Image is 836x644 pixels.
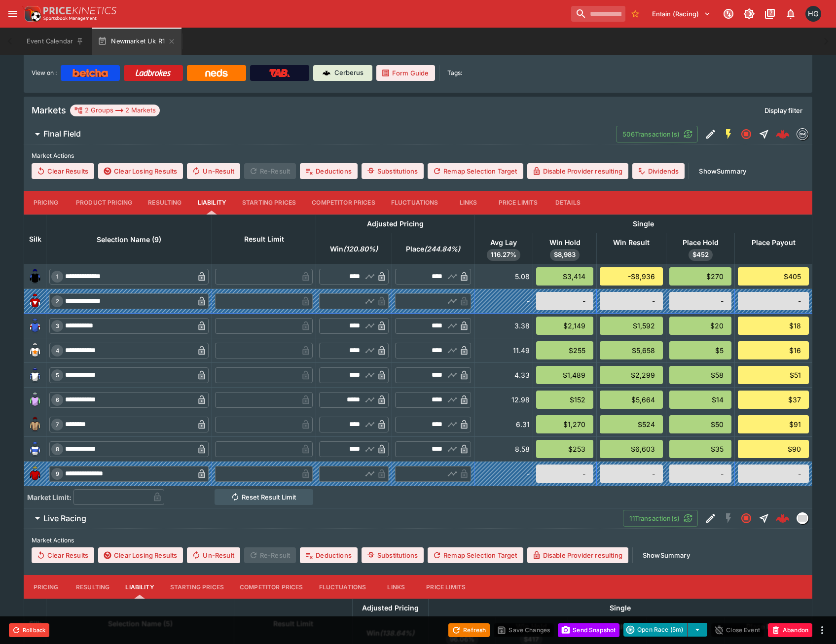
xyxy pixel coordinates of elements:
[429,599,812,617] th: Single
[9,623,49,637] button: Rollback
[536,317,593,335] div: $2,149
[27,293,43,309] img: runner 2
[448,623,490,637] button: Refresh
[98,547,183,563] button: Clear Losing Results
[353,599,429,617] th: Adjusted Pricing
[600,292,663,310] div: -
[797,129,808,140] img: betmakers
[776,127,790,141] img: logo-cerberus--red.svg
[755,125,773,143] button: Straight
[447,65,462,81] label: Tags:
[491,191,546,215] button: Price Limits
[43,513,86,524] h6: Live Racing
[424,243,460,255] em: ( 244.84 %)
[32,533,804,547] label: Market Actions
[27,417,43,432] img: runner 7
[376,65,435,81] a: Form Guide
[571,6,625,22] input: search
[68,191,140,215] button: Product Pricing
[539,237,591,249] span: Win Hold
[702,125,720,143] button: Edit Detail
[477,394,530,405] div: 12.98
[536,440,593,458] div: $253
[527,547,628,563] button: Disable Provider resulting
[32,148,804,163] label: Market Actions
[689,250,713,260] span: $452
[797,128,808,140] div: betmakers
[738,366,809,384] div: $51
[383,191,446,215] button: Fluctuations
[418,575,473,599] button: Price Limits
[269,69,290,77] img: TabNZ
[54,273,61,280] span: 1
[738,317,809,335] div: $18
[602,237,660,249] span: Win Result
[190,191,234,215] button: Liability
[313,65,372,81] a: Cerberus
[600,366,663,384] div: $2,299
[702,509,720,527] button: Edit Detail
[24,191,68,215] button: Pricing
[740,128,752,140] svg: Closed
[446,191,491,215] button: Links
[244,163,296,179] span: Re-Result
[54,298,61,305] span: 2
[536,366,593,384] div: $1,489
[319,243,389,255] span: Win(120.80%)
[600,391,663,409] div: $5,664
[720,125,737,143] button: SGM Enabled
[802,3,824,25] button: Hamish Gooch
[428,547,523,563] button: Remap Selection Target
[776,511,790,525] img: logo-cerberus--red.svg
[623,510,698,527] button: 11Transaction(s)
[536,267,593,286] div: $3,414
[741,237,806,249] span: Place Payout
[27,392,43,408] img: runner 6
[117,575,162,599] button: Liability
[98,163,183,179] button: Clear Losing Results
[24,575,68,599] button: Pricing
[646,6,717,22] button: Select Tenant
[27,269,43,285] img: runner 1
[54,347,61,354] span: 4
[477,370,530,380] div: 4.33
[740,512,752,524] svg: Closed
[32,65,57,81] label: View on :
[395,243,471,255] span: Place(244.84%)
[24,124,616,144] button: Final Field
[187,163,240,179] button: Un-Result
[212,215,316,264] th: Result Limit
[623,623,688,637] button: Open Race (5m)
[54,322,61,329] span: 3
[205,69,227,77] img: Neds
[92,28,182,55] button: Newmarket Uk R1
[600,465,663,483] div: -
[343,243,378,255] em: ( 120.80 %)
[740,5,758,23] button: Toggle light/dark mode
[738,391,809,409] div: $37
[600,415,663,433] div: $524
[782,5,800,23] button: Notifications
[477,419,530,429] div: 6.31
[759,103,808,118] button: Display filter
[672,237,729,249] span: Place Hold
[669,366,732,384] div: $58
[479,237,528,249] span: Avg Lay
[54,470,61,477] span: 9
[362,163,424,179] button: Substitutions
[300,163,358,179] button: Deductions
[27,441,43,457] img: runner 8
[536,341,593,359] div: $255
[761,5,779,23] button: Documentation
[334,68,363,78] p: Cerberus
[623,623,707,637] div: split button
[487,250,520,260] span: 116.27%
[720,5,737,23] button: Connected to PK
[304,191,383,215] button: Competitor Prices
[477,321,530,331] div: 3.38
[545,191,590,215] button: Details
[627,6,643,22] button: No Bookmarks
[43,16,97,21] img: Sportsbook Management
[738,415,809,433] div: $91
[738,440,809,458] div: $90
